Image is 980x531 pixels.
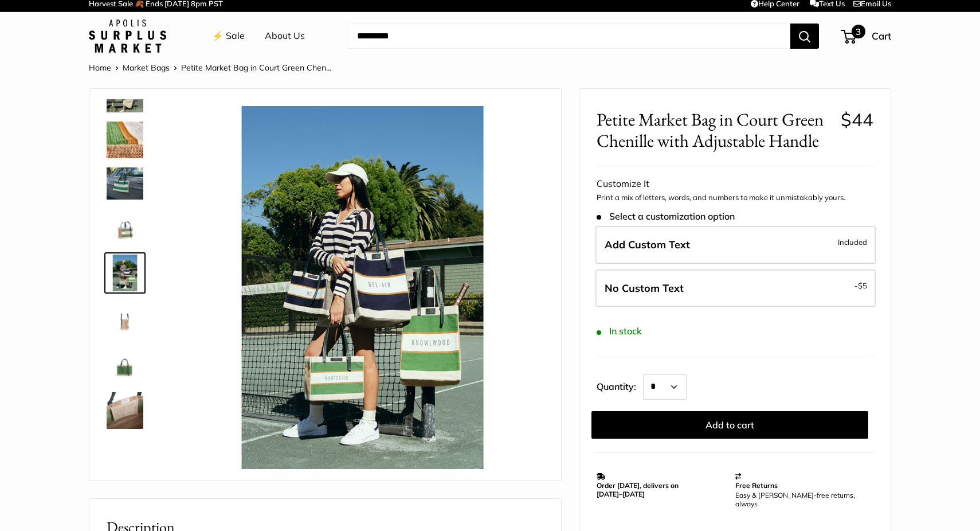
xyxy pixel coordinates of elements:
label: Add Custom Text [595,226,876,264]
p: Easy & [PERSON_NAME]-free returns, always [735,491,868,508]
nav: Breadcrumb [89,60,331,75]
span: Select a customization option [597,211,735,222]
span: Add Custom Text [605,238,690,251]
span: In stock [597,326,642,337]
img: description_Part of our original Chenille Collection [107,167,143,199]
label: Leave Blank [595,270,876,307]
img: Petite Market Bag in Court Green Chenille with Adjustable Handle [107,300,143,337]
strong: Free Returns [735,481,778,490]
button: Add to cart [591,411,868,439]
a: description_Part of our original Chenille Collection [104,165,146,201]
a: 3 Cart [842,27,891,45]
img: Petite Market Bag in Court Green Chenille with Adjustable Handle [107,255,143,291]
a: Petite Market Bag in Court Green Chenille with Adjustable Handle [104,298,146,339]
img: Petite Market Bag in Court Green Chenille with Adjustable Handle [181,106,544,469]
img: Petite Market Bag in Court Green Chenille with Adjustable Handle [107,438,143,475]
span: $5 [858,281,867,290]
a: Home [89,63,111,73]
span: 3 [852,25,865,38]
input: Search... [348,24,790,49]
span: - [854,279,867,292]
strong: Order [DATE], delivers on [DATE]–[DATE] [597,481,679,498]
span: $44 [841,108,873,131]
span: Included [838,235,867,249]
span: Petite Market Bag in Court Green Chen... [181,63,331,73]
a: Petite Market Bag in Court Green Chenille with Adjustable Handle [104,390,146,431]
a: Market Bags [123,63,170,73]
img: Petite Market Bag in Court Green Chenille with Adjustable Handle [107,209,143,245]
a: Petite Market Bag in Court Green Chenille with Adjustable Handle [104,436,146,477]
a: Petite Market Bag in Court Green Chenille with Adjustable Handle [104,252,146,294]
button: Search [790,24,819,49]
a: description_Stamp of authenticity printed on the back [104,344,146,385]
img: Petite Market Bag in Court Green Chenille with Adjustable Handle [107,392,143,429]
img: Apolis: Surplus Market [89,19,166,53]
label: Quantity: [597,371,643,400]
img: description_Stamp of authenticity printed on the back [107,346,143,383]
a: About Us [265,28,305,45]
img: description_A close up of our first Chenille Jute Market Bag [107,122,143,158]
a: description_A close up of our first Chenille Jute Market Bag [104,119,146,161]
a: Petite Market Bag in Court Green Chenille with Adjustable Handle [104,206,146,248]
p: Print a mix of letters, words, and numbers to make it unmistakably yours. [597,192,873,204]
a: ⚡️ Sale [212,28,245,45]
span: Cart [872,30,891,42]
div: Customize It [597,175,873,193]
span: Petite Market Bag in Court Green Chenille with Adjustable Handle [597,109,832,151]
span: No Custom Text [605,282,684,295]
